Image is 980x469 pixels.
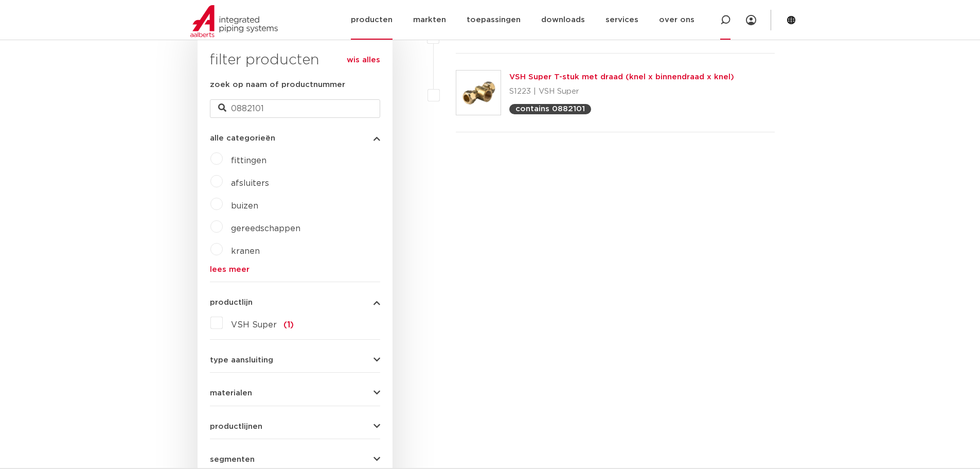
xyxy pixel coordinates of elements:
span: alle categorieën [210,134,275,142]
button: type aansluiting [210,356,380,364]
button: productlijn [210,299,380,306]
span: materialen [210,389,252,397]
a: buizen [231,202,258,210]
img: Thumbnail for VSH Super T-stuk met draad (knel x binnendraad x knel) [456,71,501,115]
a: gereedschappen [231,224,300,233]
label: zoek op naam of productnummer [210,79,345,91]
button: productlijnen [210,423,380,430]
a: afsluiters [231,179,269,187]
span: productlijn [210,299,253,306]
button: materialen [210,389,380,397]
input: zoeken [210,99,380,118]
a: fittingen [231,157,266,165]
button: segmenten [210,456,380,463]
a: VSH Super T-stuk met draad (knel x binnendraad x knel) [509,73,734,81]
span: VSH Super [231,321,277,329]
a: lees meer [210,266,380,273]
p: contains 0882101 [515,105,585,113]
a: kranen [231,247,260,255]
h3: filter producten [210,50,380,71]
button: alle categorieën [210,134,380,142]
p: S1223 | VSH Super [509,83,734,100]
span: segmenten [210,456,255,463]
a: wis alles [347,54,380,66]
span: productlijnen [210,423,262,430]
span: (1) [283,321,294,329]
span: type aansluiting [210,356,273,364]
